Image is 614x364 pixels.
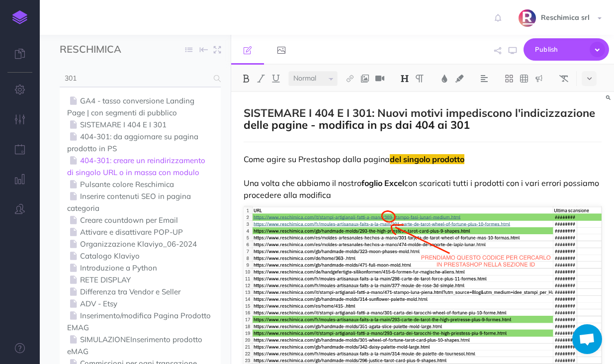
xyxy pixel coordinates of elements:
[67,298,213,310] a: ADV - Etsy
[244,153,602,201] p: Come agire su Prestashop dalla pagina Una volta che abbiamo il nostro con scaricati tutti i prodo...
[271,75,280,83] img: Underline button
[534,75,543,83] img: Callout dropdown menu button
[67,190,213,214] a: Inserire contenuti SEO in pagina categoria
[67,250,213,262] a: Catalogo Klaviyo
[67,95,213,119] a: GA4 - tasso conversione Landing Page | con segmenti di pubblico
[12,10,27,24] img: logo-mark.svg
[67,119,213,131] a: SISTEMARE I 404 E I 301
[360,75,369,83] img: Add image button
[242,75,251,83] img: Bold button
[257,75,265,83] img: Italic button
[361,178,404,188] strong: foglio Excel
[67,155,213,179] a: 404-301: creare un reindirizzamento di singolo URL o in massa con modulo
[400,75,409,83] img: Headings dropdown button
[346,75,354,83] img: Link button
[67,214,213,226] a: Creare countdown per Email
[415,75,424,83] img: Paragraph button
[390,154,464,164] span: del singolo prodotto
[67,262,213,274] a: Introduzione a Python
[572,324,602,354] div: Aprire la chat
[67,238,213,250] a: Organizzazione Klaviyo_06-2024
[67,226,213,238] a: Attivare e disattivare POP-UP
[67,310,213,334] a: Inserimento/modifica Pagina Prodotto EMAG
[535,42,585,57] span: Publish
[244,106,598,132] strong: SISTEMARE I 404 E I 301: Nuovi motivi impediscono l'indicizzazione delle pagine - modifica in ps ...
[455,75,464,83] img: Text background color button
[67,274,213,286] a: RETE DISPLAY
[519,9,536,27] img: SYa4djqk1Oq5LKxmPekz2tk21Z5wK9RqXEiubV6a.png
[67,334,213,358] a: SIMULAZIONEInserimento prodotto eMAG
[559,75,568,83] img: Clear styles button
[520,75,528,83] img: Create table button
[67,179,213,190] a: Pulsante colore Reschimica
[524,38,609,61] button: Publish
[536,13,595,22] span: Reschimica srl
[440,75,449,83] img: Text color button
[60,42,176,57] input: Documentation Name
[67,286,213,298] a: Differenza tra Vendor e Seller
[60,70,208,88] input: Search
[480,75,489,83] img: Alignment dropdown menu button
[375,75,384,83] img: Add video button
[67,131,213,155] a: 404-301: da aggiornare su pagina prodotto in PS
